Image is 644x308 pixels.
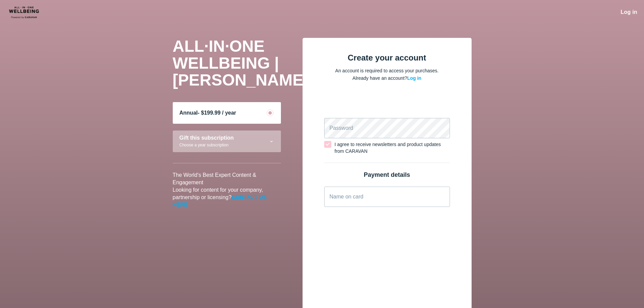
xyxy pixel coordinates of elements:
[7,5,56,19] img: CARAVAN
[621,9,637,15] span: Log in
[180,110,198,116] span: Annual
[180,142,234,148] div: Choose a year subscription
[335,141,450,155] div: I agree to receive newsletters and product updates from CARAVAN
[173,37,309,89] span: ALL·IN·ONE WELLBEING | [PERSON_NAME]
[173,102,281,124] div: Annual- $199.99 / year
[324,67,450,74] p: An account is required to access your purchases.
[324,54,450,62] div: Create your account
[324,171,450,179] div: Payment details
[173,131,281,152] div: Gift this subscriptionChoose a year subscription
[173,171,281,209] p: The World's Best Expert Content & Engagement Looking for content for your company, partnership or...
[180,135,234,141] div: Gift this subscription
[173,194,267,208] a: CONTACT US HERE
[353,75,422,81] span: Already have an account?
[323,94,451,117] iframe: Secure email input frame
[407,75,421,81] a: Log in
[198,110,236,116] span: - $199.99 / year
